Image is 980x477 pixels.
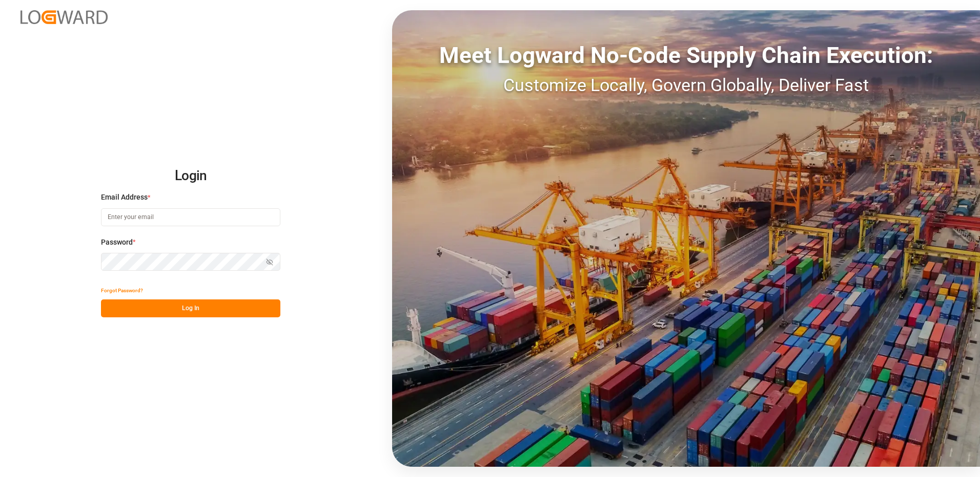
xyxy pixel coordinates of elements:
[101,237,133,248] span: Password
[392,72,980,98] div: Customize Locally, Govern Globally, Deliver Fast
[101,281,143,299] button: Forgot Password?
[101,299,280,317] button: Log In
[392,38,980,72] div: Meet Logward No-Code Supply Chain Execution:
[101,208,280,226] input: Enter your email
[101,160,280,192] h2: Login
[21,10,108,24] img: Logward_new_orange.png
[101,192,148,203] span: Email Address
